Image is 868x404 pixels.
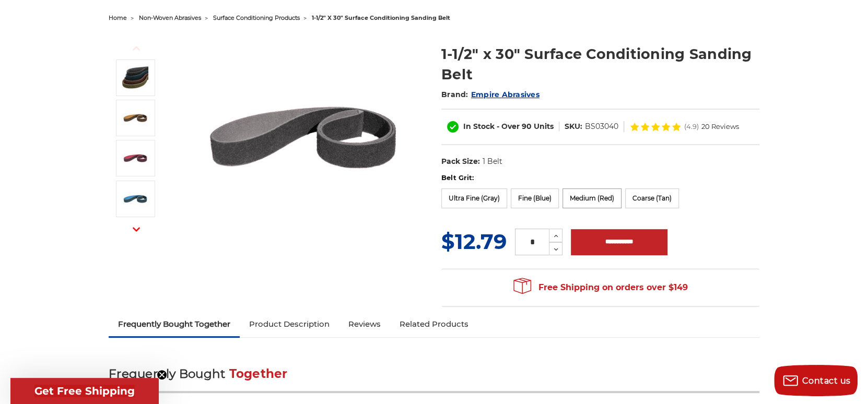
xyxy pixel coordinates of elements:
[441,156,480,167] dt: Pack Size:
[109,313,240,336] a: Frequently Bought Together
[774,365,858,396] button: Contact us
[122,65,148,91] img: 1.5"x30" Surface Conditioning Sanding Belts
[483,156,502,167] dd: 1 Belt
[684,123,699,130] span: (4.9)
[139,14,201,21] a: non-woven abrasives
[124,218,149,241] button: Next
[471,90,539,99] a: Empire Abrasives
[10,378,159,404] div: Get Free ShippingClose teaser
[229,366,288,381] span: Together
[213,14,300,21] a: surface conditioning products
[513,277,688,298] span: Free Shipping on orders over $149
[565,121,582,132] dt: SKU:
[122,105,148,131] img: 1-1/2" x 30" Tan Surface Conditioning Belt
[585,121,618,132] dd: BS03040
[339,313,390,336] a: Reviews
[34,385,135,397] span: Get Free Shipping
[497,122,520,131] span: - Over
[534,122,554,131] span: Units
[463,122,495,131] span: In Stock
[701,123,739,130] span: 20 Reviews
[122,186,148,212] img: 1-1/2" x 30" Blue Surface Conditioning Belt
[441,44,759,85] h1: 1-1/2" x 30" Surface Conditioning Sanding Belt
[198,33,407,242] img: 1.5"x30" Surface Conditioning Sanding Belts
[390,313,478,336] a: Related Products
[109,366,225,381] span: Frequently Bought
[157,370,167,380] button: Close teaser
[522,122,532,131] span: 90
[441,229,507,254] span: $12.79
[312,14,450,21] span: 1-1/2" x 30" surface conditioning sanding belt
[441,90,468,99] span: Brand:
[109,14,127,21] a: home
[124,37,149,60] button: Previous
[441,173,759,183] label: Belt Grit:
[240,313,339,336] a: Product Description
[802,376,851,386] span: Contact us
[122,145,148,171] img: 1-1/2" x 30" Red Surface Conditioning Belt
